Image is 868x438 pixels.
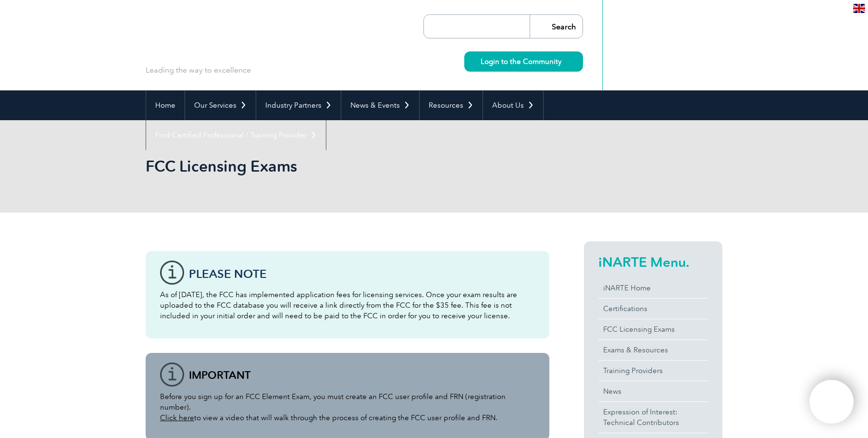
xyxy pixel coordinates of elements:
[185,90,256,120] a: Our Services
[189,268,535,280] h3: Please note
[146,65,251,75] p: Leading the way to excellence
[598,361,708,381] a: Training Providers
[256,90,341,120] a: Industry Partners
[464,51,583,72] a: Login to the Community
[146,159,549,174] h2: FCC Licensing Exams
[598,299,708,319] a: Certifications
[598,278,708,298] a: iNARTE Home
[598,402,708,433] a: Expression of Interest:Technical Contributors
[598,381,708,401] a: News
[160,289,535,321] p: As of [DATE], the FCC has implemented application fees for licensing services. Once your exam res...
[853,4,865,13] img: en
[819,390,843,414] img: svg+xml;nitro-empty-id=MTEzMzoxMTY=-1;base64,PHN2ZyB2aWV3Qm94PSIwIDAgNDAwIDQwMCIgd2lkdGg9IjQwMCIg...
[598,254,708,270] h2: iNARTE Menu.
[483,90,543,120] a: About Us
[146,90,185,120] a: Home
[598,319,708,339] a: FCC Licensing Exams
[530,15,583,38] input: Search
[561,59,567,64] img: svg+xml;nitro-empty-id=MzU4OjIyMw==-1;base64,PHN2ZyB2aWV3Qm94PSIwIDAgMTEgMTEiIHdpZHRoPSIxMSIgaGVp...
[146,120,326,150] a: Find Certified Professional / Training Provider
[420,90,483,120] a: Resources
[160,413,194,422] a: Click here
[598,340,708,360] a: Exams & Resources
[341,90,419,120] a: News & Events
[160,391,535,423] p: Before you sign up for an FCC Element Exam, you must create an FCC user profile and FRN (registra...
